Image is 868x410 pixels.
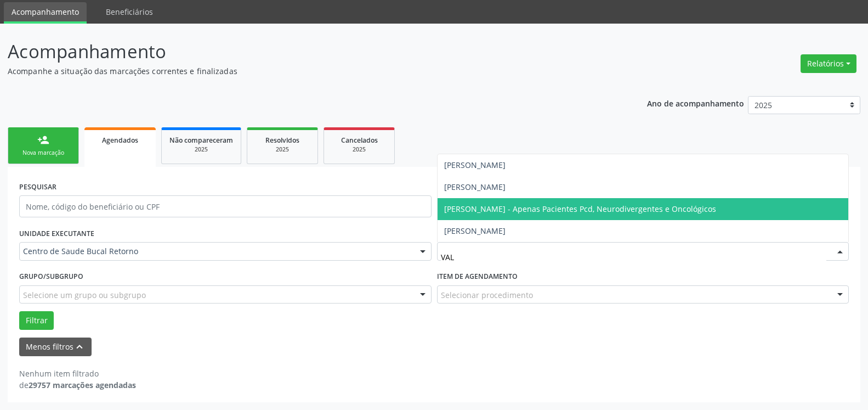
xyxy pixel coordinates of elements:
[647,96,744,110] p: Ano de acompanhamento
[8,65,605,77] p: Acompanhe a situação das marcações correntes e finalizadas
[8,38,605,65] p: Acompanhamento
[444,182,506,192] span: [PERSON_NAME]
[19,268,83,285] label: Grupo/Subgrupo
[29,380,136,390] strong: 29757 marcações agendadas
[19,379,136,391] div: de
[332,145,387,154] div: 2025
[4,2,87,24] a: Acompanhamento
[437,268,518,285] label: Item de agendamento
[801,54,856,73] button: Relatórios
[441,246,827,268] input: Selecione um profissional
[19,225,94,242] label: UNIDADE EXECUTANTE
[19,368,136,379] div: Nenhum item filtrado
[341,136,378,145] span: Cancelados
[19,338,92,357] button: Menos filtroskeyboard_arrow_up
[19,178,56,195] label: PESQUISAR
[16,149,71,157] div: Nova marcação
[19,195,432,217] input: Nome, código do beneficiário ou CPF
[169,136,233,145] span: Não compareceram
[444,204,716,214] span: [PERSON_NAME] - Apenas Pacientes Pcd, Neurodivergentes e Oncológicos
[23,246,409,257] span: Centro de Saude Bucal Retorno
[255,145,310,154] div: 2025
[73,341,86,353] i: keyboard_arrow_up
[102,136,138,145] span: Agendados
[23,289,146,301] span: Selecione um grupo ou subgrupo
[19,311,54,330] button: Filtrar
[444,226,506,236] span: [PERSON_NAME]
[37,134,49,146] div: person_add
[441,289,533,301] span: Selecionar procedimento
[98,2,161,21] a: Beneficiários
[169,145,233,154] div: 2025
[265,136,299,145] span: Resolvidos
[444,160,506,170] span: [PERSON_NAME]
